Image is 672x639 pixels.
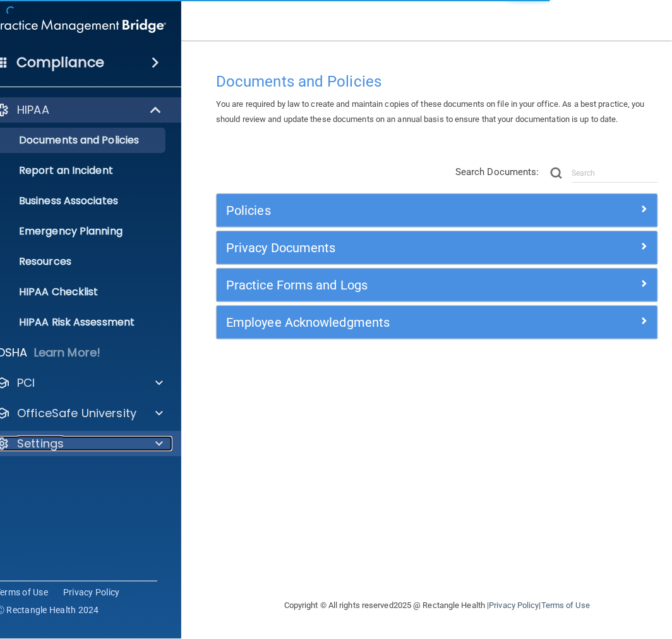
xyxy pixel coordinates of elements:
[226,204,538,217] h5: Policies
[63,586,120,599] a: Privacy Policy
[216,99,645,124] span: You are required by law to create and maintain copies of these documents on file in your office. ...
[17,102,49,118] p: HIPAA
[226,278,538,292] h5: Practice Forms and Logs
[34,345,101,360] p: Learn More!
[216,73,658,90] h4: Documents and Policies
[226,275,648,295] a: Practice Forms and Logs
[489,600,539,610] a: Privacy Policy
[226,315,538,329] h5: Employee Acknowledgments
[17,375,35,391] p: PCI
[17,406,136,421] p: OfficeSafe University
[551,167,562,179] img: ic-search.3b580494.png
[226,200,648,221] a: Policies
[207,585,668,626] div: Copyright © All rights reserved 2025 @ Rectangle Health | |
[226,241,538,255] h5: Privacy Documents
[226,312,648,332] a: Employee Acknowledgments
[541,600,590,610] a: Terms of Use
[16,54,104,71] h4: Compliance
[455,551,657,600] iframe: Drift Widget Chat Controller
[17,436,64,451] p: Settings
[572,164,658,183] input: Search
[226,238,648,258] a: Privacy Documents
[455,166,539,178] span: Search Documents:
